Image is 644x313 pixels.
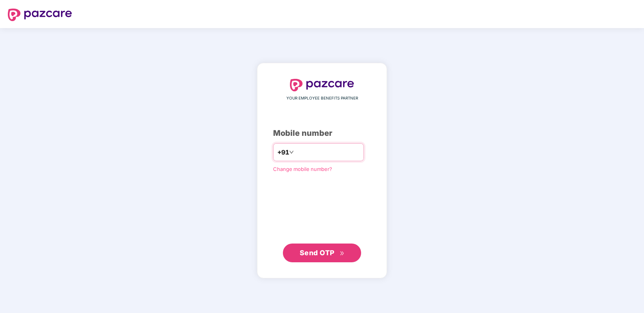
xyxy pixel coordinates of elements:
span: +91 [277,148,289,157]
img: logo [290,79,354,91]
span: YOUR EMPLOYEE BENEFITS PARTNER [286,95,358,101]
img: logo [8,9,72,21]
div: Mobile number [273,127,371,139]
a: Change mobile number? [273,166,332,172]
button: Send OTPdouble-right [283,244,361,262]
span: down [289,150,294,155]
span: Send OTP [300,249,335,257]
span: double-right [340,251,345,256]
